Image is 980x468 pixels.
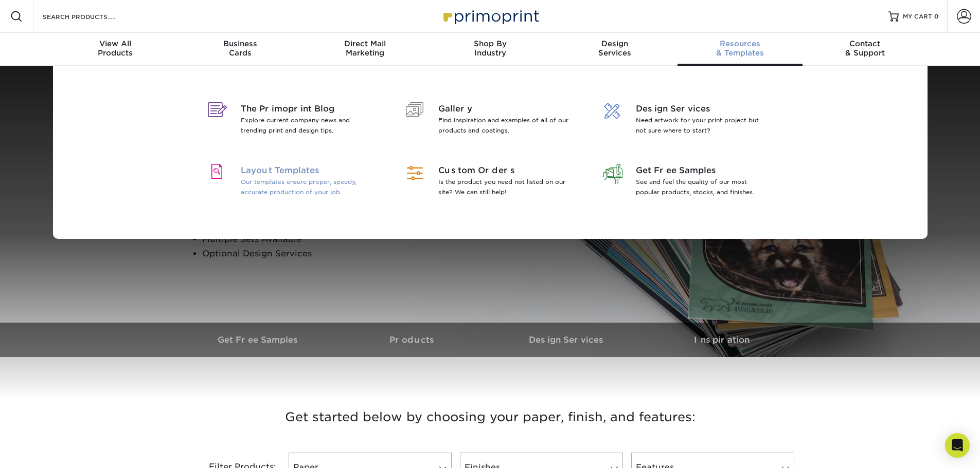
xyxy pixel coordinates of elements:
[399,152,581,214] a: Custom Orders Is the product you need not listed on our site? We can still help!
[553,33,678,66] a: DesignServices
[636,103,769,115] span: Design Services
[678,33,803,66] a: Resources& Templates
[803,39,928,48] span: Contact
[177,39,302,48] span: Business
[553,39,678,58] div: Services
[399,90,581,152] a: Gallery Find inspiration and examples of all of our products and coatings.
[678,39,803,58] div: & Templates
[53,33,178,66] a: View AllProducts
[241,103,374,115] span: The Primoprint Blog
[427,33,553,66] a: Shop ByIndustry
[302,39,427,48] span: Direct Mail
[53,39,178,58] div: Products
[636,164,769,177] span: Get Free Samples
[636,177,769,197] p: See and feel the quality of our most popular products, stocks, and finishes.
[302,33,427,66] a: Direct MailMarketing
[636,115,769,136] p: Need artwork for your print project but not sure where to start?
[241,164,374,177] span: Layout Templates
[42,10,142,23] input: SEARCH PRODUCTS.....
[597,90,779,152] a: Design Services Need artwork for your print project but not sure where to start?
[934,13,939,20] span: 0
[553,39,678,48] span: Design
[189,394,791,440] h3: Get started below by choosing your paper, finish, and features:
[438,164,572,177] span: Custom Orders
[202,152,384,214] a: Layout Templates Our templates ensure proper, speedy, accurate production of your job.
[438,115,572,136] p: Find inspiration and examples of all of our products and coatings.
[241,115,374,136] p: Explore current company news and trending print and design tips.
[438,103,572,115] span: Gallery
[202,90,384,152] a: The Primoprint Blog Explore current company news and trending print and design tips.
[439,5,542,27] img: Primoprint
[427,39,553,48] span: Shop By
[3,437,87,464] iframe: Google Customer Reviews
[302,39,427,58] div: Marketing
[53,39,178,48] span: View All
[241,177,374,197] p: Our templates ensure proper, speedy, accurate production of your job.
[597,152,779,214] a: Get Free Samples See and feel the quality of our most popular products, stocks, and finishes.
[177,33,302,66] a: BusinessCards
[438,177,572,197] p: Is the product you need not listed on our site? We can still help!
[678,39,803,48] span: Resources
[945,433,970,458] div: Open Intercom Messenger
[177,39,302,58] div: Cards
[427,39,553,58] div: Industry
[803,33,928,66] a: Contact& Support
[803,39,928,58] div: & Support
[903,12,932,21] span: MY CART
